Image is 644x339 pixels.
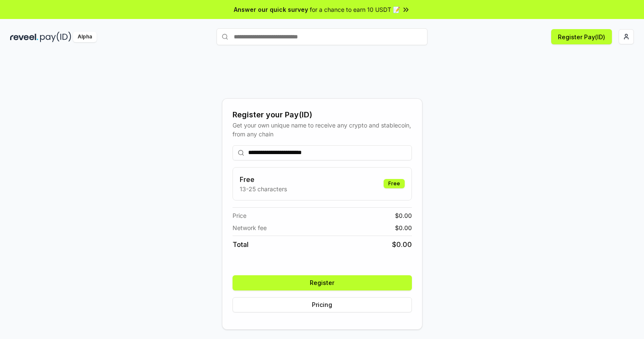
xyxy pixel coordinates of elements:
[310,5,400,14] span: for a chance to earn 10 USDT 📝
[240,184,287,193] p: 13-25 characters
[395,223,412,232] span: $ 0.00
[10,32,38,42] img: reveel_dark
[233,239,249,250] span: Total
[73,32,97,42] div: Alpha
[234,5,308,14] span: Answer our quick survey
[233,297,412,312] button: Pricing
[392,239,412,250] span: $ 0.00
[384,179,405,188] div: Free
[551,29,612,44] button: Register Pay(ID)
[240,174,287,184] h3: Free
[395,211,412,220] span: $ 0.00
[233,275,412,290] button: Register
[233,223,267,232] span: Network fee
[233,211,246,220] span: Price
[40,32,71,42] img: pay_id
[233,109,412,121] div: Register your Pay(ID)
[233,121,412,138] div: Get your own unique name to receive any crypto and stablecoin, from any chain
